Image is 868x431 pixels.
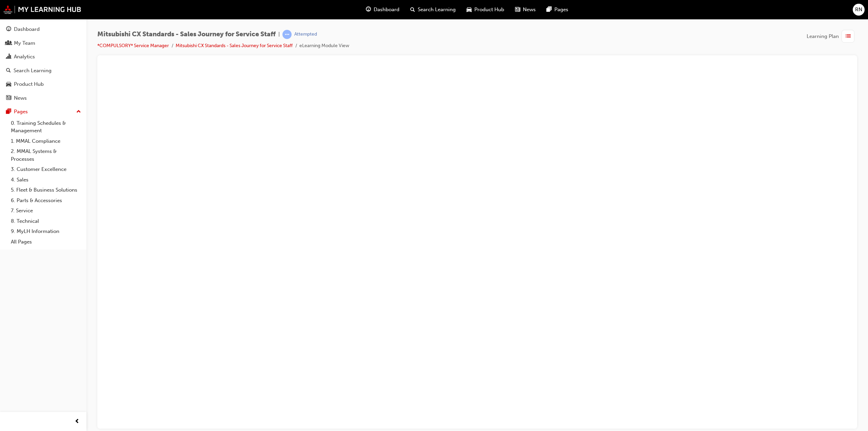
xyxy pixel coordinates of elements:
span: pages-icon [6,109,11,115]
span: Product Hub [474,6,504,14]
div: News [14,94,27,102]
span: news-icon [6,95,11,101]
a: 6. Parts & Accessories [8,195,84,206]
span: Dashboard [374,6,399,14]
span: guage-icon [366,5,371,14]
a: Analytics [3,51,84,63]
button: Pages [3,105,84,118]
span: chart-icon [6,54,11,60]
a: 0. Training Schedules & Management [8,118,84,136]
span: people-icon [6,40,11,46]
span: list-icon [846,32,851,41]
a: Product Hub [3,78,84,91]
a: guage-iconDashboard [360,3,405,17]
a: 9. MyLH Information [8,226,84,237]
button: RN [853,4,865,16]
span: Search Learning [418,6,456,14]
a: Search Learning [3,64,84,77]
a: pages-iconPages [541,3,574,17]
li: eLearning Module View [299,42,349,50]
a: 8. Technical [8,216,84,227]
a: 2. MMAL Systems & Processes [8,146,84,164]
a: search-iconSearch Learning [405,3,461,17]
button: DashboardMy TeamAnalyticsSearch LearningProduct HubNews [3,22,84,105]
span: News [523,6,536,14]
a: 7. Service [8,205,84,216]
div: Pages [14,108,28,116]
div: Dashboard [14,25,40,33]
span: prev-icon [75,417,80,426]
a: Dashboard [3,23,84,36]
span: learningRecordVerb_ATTEMPT-icon [282,30,292,39]
a: news-iconNews [510,3,541,17]
a: 4. Sales [8,175,84,185]
a: 3. Customer Excellence [8,164,84,175]
span: Pages [554,6,568,14]
a: All Pages [8,237,84,247]
img: mmal [3,5,81,14]
span: RN [855,6,862,14]
div: Analytics [14,53,35,61]
a: Mitsubishi CX Standards - Sales Journey for Service Staff [176,43,293,48]
span: search-icon [410,5,415,14]
div: Search Learning [14,67,52,75]
a: 5. Fleet & Business Solutions [8,185,84,195]
span: up-icon [76,107,81,116]
span: news-icon [515,5,520,14]
span: Learning Plan [807,33,839,40]
a: 1. MMAL Compliance [8,136,84,146]
span: search-icon [6,68,11,74]
a: *COMPULSORY* Service Manager [97,43,169,48]
span: car-icon [467,5,472,14]
span: Mitsubishi CX Standards - Sales Journey for Service Staff [97,31,276,38]
a: car-iconProduct Hub [461,3,510,17]
div: My Team [14,39,35,47]
a: News [3,92,84,104]
div: Product Hub [14,80,44,88]
a: My Team [3,37,84,50]
button: Learning Plan [807,30,857,43]
span: pages-icon [547,5,552,14]
div: Attempted [294,31,317,38]
span: car-icon [6,81,11,87]
span: guage-icon [6,26,11,33]
span: | [278,31,280,38]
